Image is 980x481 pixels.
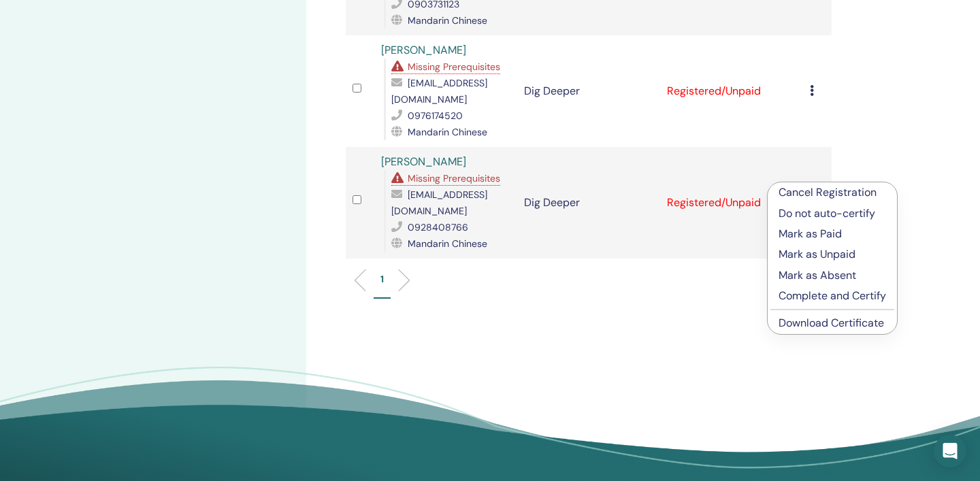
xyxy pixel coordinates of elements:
[779,226,886,242] p: Mark as Paid
[408,110,463,122] span: 0976174520
[408,126,487,138] span: Mandarin Chinese
[408,221,468,233] span: 0928408766
[381,43,466,57] a: [PERSON_NAME]
[779,316,884,330] a: Download Certificate
[408,172,500,184] span: Missing Prerequisites
[934,435,966,467] div: Open Intercom Messenger
[408,14,487,27] span: Mandarin Chinese
[517,35,660,147] td: Dig Deeper
[408,61,500,73] span: Missing Prerequisites
[517,147,660,259] td: Dig Deeper
[380,272,384,286] p: 1
[391,188,487,217] span: [EMAIL_ADDRESS][DOMAIN_NAME]
[779,205,886,222] p: Do not auto-certify
[779,267,886,284] p: Mark as Absent
[779,246,886,263] p: Mark as Unpaid
[391,77,487,105] span: [EMAIL_ADDRESS][DOMAIN_NAME]
[779,184,886,201] p: Cancel Registration
[779,288,886,304] p: Complete and Certify
[408,237,487,250] span: Mandarin Chinese
[381,154,466,169] a: [PERSON_NAME]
